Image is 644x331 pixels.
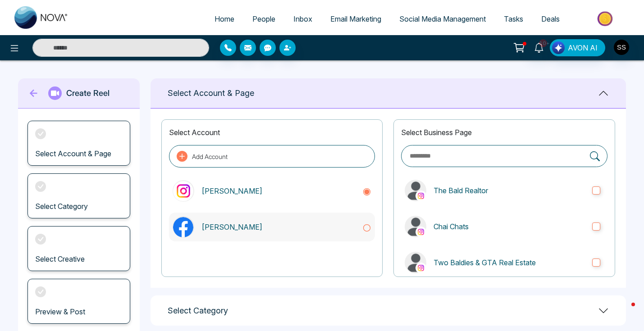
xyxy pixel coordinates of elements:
[390,10,495,27] a: Social Media Management
[613,300,635,322] iframe: Intercom live chat
[401,127,607,138] p: Select Business Page
[321,10,390,27] a: Email Marketing
[206,10,243,27] a: Home
[201,186,356,196] p: [PERSON_NAME]
[416,227,425,236] img: instagram
[592,222,600,231] input: instagramChai ChatsChai Chats
[528,39,550,55] a: 10+
[504,14,523,23] span: Tasks
[330,14,381,23] span: Email Marketing
[169,127,375,138] p: Select Account
[293,14,312,23] span: Inbox
[35,308,85,316] h3: Preview & Post
[201,222,356,232] p: [PERSON_NAME]
[416,191,425,200] img: instagram
[406,181,426,201] img: The Bald Realtor
[168,88,254,98] h1: Select Account & Page
[35,255,85,263] h3: Select Creative
[66,88,110,98] h1: Create Reel
[434,185,585,196] p: The Bald Realtor
[192,152,228,161] p: Add Account
[416,263,425,272] img: instagram
[406,253,426,273] img: Two Baldies & GTA Real Estate
[35,202,88,211] h3: Select Category
[399,14,486,23] span: Social Media Management
[169,145,375,168] button: Add Account
[592,258,600,267] input: instagramTwo Baldies & GTA Real EstateTwo Baldies & GTA Real Estate
[495,10,532,27] a: Tasks
[406,217,426,237] img: Chai Chats
[541,14,560,23] span: Deals
[243,10,284,27] a: People
[568,42,598,53] span: AVON AI
[532,10,569,27] a: Deals
[434,221,585,232] p: Chai Chats
[592,186,600,195] input: instagramThe Bald RealtorThe Bald Realtor
[539,39,547,47] span: 10+
[168,306,228,316] h1: Select Category
[573,9,639,29] img: Market-place.gif
[215,14,234,23] span: Home
[614,40,629,55] img: User Avatar
[284,10,321,27] a: Inbox
[550,39,605,56] button: AVON AI
[14,6,69,29] img: Nova CRM Logo
[252,14,275,23] span: People
[174,181,193,201] img: instagram
[35,150,111,158] h3: Select Account & Page
[552,41,565,54] img: Lead Flow
[434,257,585,268] p: Two Baldies & GTA Real Estate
